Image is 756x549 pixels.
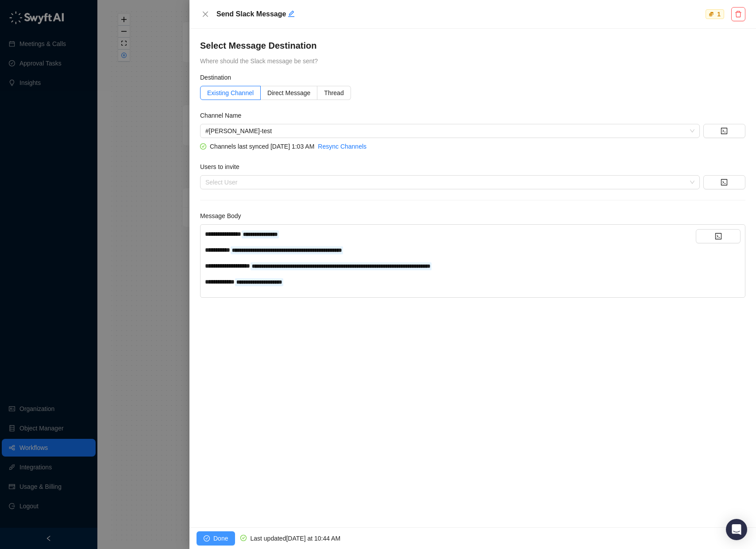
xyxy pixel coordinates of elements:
span: Done [213,534,228,543]
button: Edit [288,9,295,19]
span: delete [735,11,742,18]
span: Thread [324,89,343,96]
button: Close [200,9,211,19]
label: Channel Name [200,111,247,120]
label: Message Body [200,211,247,221]
label: Destination [200,73,237,82]
span: Last updated [DATE] at 10:44 AM [250,535,340,542]
span: #jack-brian-test [205,124,694,138]
span: Direct Message [267,89,310,96]
span: check-circle [200,143,206,150]
div: Open Intercom Messenger [726,519,747,540]
a: Resync Channels [318,143,366,150]
span: Existing Channel [207,89,254,96]
h5: Send Slack Message [216,9,703,19]
span: Where should the Slack message be sent? [200,58,318,65]
span: check-circle [240,535,247,541]
span: close [202,11,209,18]
span: edit [288,10,295,17]
span: code [715,233,722,240]
h4: Select Message Destination [200,39,745,52]
span: check-circle [204,535,210,541]
span: code [721,127,728,134]
span: Channels last synced [DATE] 1:03 AM [210,143,314,150]
button: Done [197,531,235,545]
label: Users to invite [200,162,246,172]
div: 1 [715,10,722,19]
span: code [721,179,728,186]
